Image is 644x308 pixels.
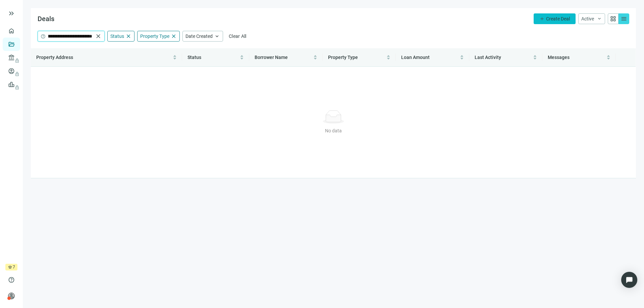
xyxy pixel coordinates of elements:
button: Clear All [226,31,250,42]
div: No data [323,127,344,134]
span: menu [621,15,627,22]
span: Active [581,16,594,21]
span: Property Type [140,34,169,39]
div: Open Intercom Messenger [621,272,637,288]
span: keyboard_arrow_up [214,33,220,39]
span: Date Created [185,34,213,39]
span: Loan Amount [401,55,430,60]
span: Clear All [229,34,247,39]
span: Status [110,34,124,39]
span: Property Type [328,55,358,60]
span: help [8,276,15,283]
span: 7 [13,264,15,270]
span: Create Deal [546,16,570,21]
span: help [41,34,46,39]
span: person [8,293,15,299]
span: close [171,33,177,39]
span: Messages [548,55,570,60]
span: close [125,33,131,39]
button: addCreate Deal [534,13,576,24]
span: Property Address [36,55,73,60]
span: grid_view [610,15,616,22]
span: add [539,16,545,21]
span: Last Activity [475,55,501,60]
button: Activekeyboard_arrow_down [578,13,605,24]
span: close [95,33,102,40]
span: Status [187,55,201,60]
span: crown [8,265,12,269]
span: Borrower Name [255,55,288,60]
button: keyboard_double_arrow_right [7,9,15,17]
span: keyboard_arrow_down [597,16,602,21]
